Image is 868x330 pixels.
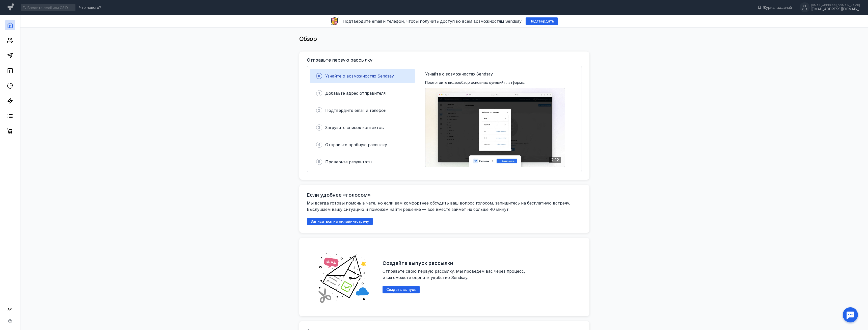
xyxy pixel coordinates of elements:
[311,219,369,224] span: Записаться на онлайн-встречу
[425,80,525,85] span: Посмотрите видеообзор основных функций платформы:
[307,219,373,223] a: Записаться на онлайн-встречу
[325,108,386,113] span: Подтвердите email и телефон
[526,17,558,25] button: Подтвердить
[299,35,317,42] span: Обзор
[529,19,554,23] span: Подтвердить
[318,159,320,164] span: 5
[307,58,372,63] h3: Отправьте первую рассылку
[811,7,862,11] div: [EMAIL_ADDRESS][DOMAIN_NAME]
[325,142,387,147] span: Отправьте пробную рассылку
[318,142,320,147] span: 4
[325,125,384,130] span: Загрузите список контактов
[325,73,394,79] span: Узнайте о возможностях Sendsay
[79,6,101,9] span: Что нового?
[325,91,386,96] span: Добавьте адрес отправителя
[763,5,792,10] span: Журнал заданий
[343,19,522,24] span: Подтвердите email и телефон, чтобы получить доступ ко всем возможностям Sendsay
[383,286,420,293] button: Создать выпуск
[755,5,794,10] a: Журнал заданий
[318,91,320,96] span: 1
[811,4,862,7] div: [EMAIL_ADDRESS][DOMAIN_NAME]
[312,245,375,309] img: abd19fe006828e56528c6cd305e49c57.png
[307,218,373,225] button: Записаться на онлайн-встречу
[307,200,571,212] span: Мы всегда готовы помочь в чате, но если вам комфортнее обсудить ваш вопрос голосом, запишитесь на...
[21,4,75,11] input: Введите email или CSID
[383,260,453,266] h2: Создайте выпуск рассылки
[549,157,561,163] div: 2:12
[77,6,104,9] a: Что нового?
[325,159,372,164] span: Проверьте результаты
[386,288,416,292] span: Создать выпуск
[383,269,526,280] span: Отправьте свою первую рассылку. Мы проведем вас через процесс, и вы сможете оценить удобство Send...
[318,108,320,113] span: 2
[425,71,493,77] span: Узнайте о возможностях Sendsay
[307,192,371,198] h2: Если удобнее «голосом»
[318,125,320,130] span: 3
